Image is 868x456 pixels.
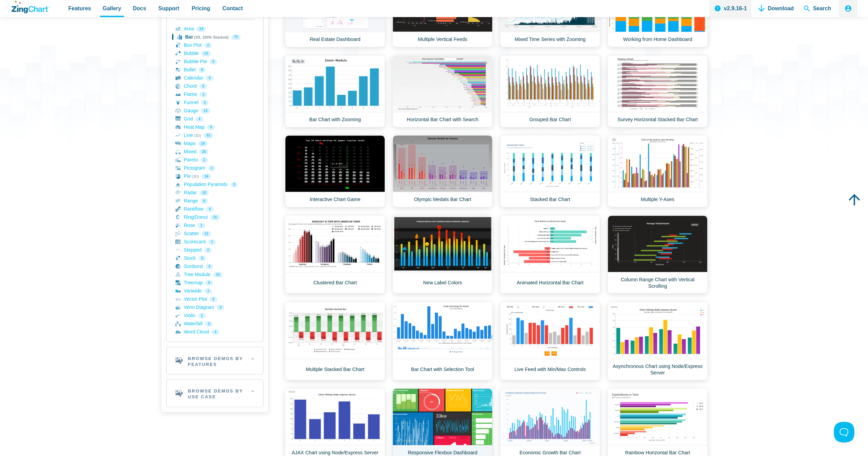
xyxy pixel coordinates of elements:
a: Animated Horizontal Bar Chart [500,215,600,294]
a: ZingChart Logo. Click to return to the homepage [12,1,50,13]
a: Bar Chart with Selection Tool [393,302,493,380]
a: Live Feed with Min/Max Controls [500,302,600,380]
h2: Browse Demos By Features [167,347,263,374]
a: Horizontal Bar Chart with Search [393,55,493,127]
a: Grouped Bar Chart [500,55,600,127]
a: New Label Colors [393,215,493,294]
a: Stacked Bar Chart [500,135,600,207]
span: Gallery [103,4,121,13]
a: Multiple Y-Axes [608,135,708,207]
iframe: Toggle Customer Support [834,422,854,442]
span: Docs [133,4,146,13]
a: Olympic Medals Bar Chart [393,135,493,207]
a: Bar Chart with Zooming [285,55,385,127]
a: Interactive Chart Game [285,135,385,207]
span: Support [158,4,179,13]
a: Column Range Chart with Vertical Scrolling [608,215,708,294]
a: Clustered Bar Chart [285,215,385,294]
a: Survey Horizontal Stacked Bar Chart [608,55,708,127]
span: Features [68,4,91,13]
a: Asynchronous Chart using Node/Express Server [608,302,708,380]
span: Contact [223,4,243,13]
span: Pricing [191,4,210,13]
a: Multiple Stacked Bar Chart [285,302,385,380]
h2: Browse Demos By Use Case [167,380,263,407]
